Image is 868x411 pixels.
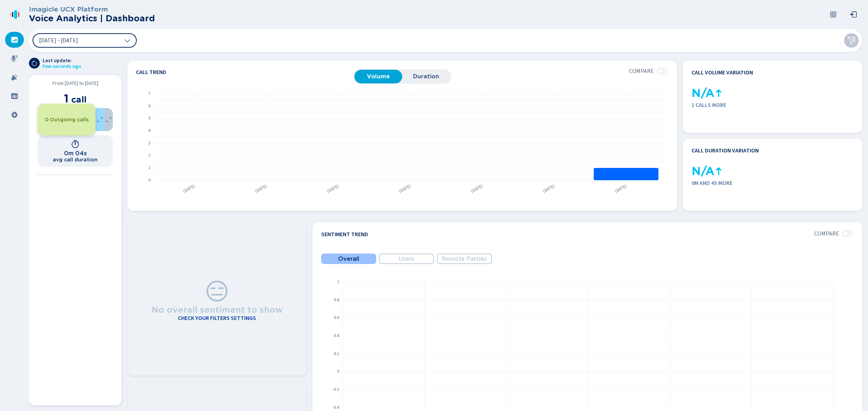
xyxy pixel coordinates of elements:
[11,74,18,81] svg: alarm-filled
[124,38,130,43] svg: chevron-down
[714,167,723,176] svg: kpi-up
[64,91,69,105] span: 1
[95,115,104,124] svg: expand
[29,5,155,13] h3: Imagicle UCX Platform
[52,81,98,89] span: From [DATE] to [DATE]
[814,230,839,237] span: Compare
[39,38,78,43] span: [DATE] - [DATE]
[692,147,759,154] h4: Call duration variation
[692,87,703,99] div: 0 calls in the previous period, impossible to calculate the % variation
[542,183,556,195] text: [DATE]
[152,303,283,315] h3: No overall sentiment to show
[104,108,113,131] div: 0%
[182,183,196,195] text: [DATE]
[254,183,268,195] text: [DATE]
[71,140,80,148] svg: timer
[5,88,24,104] div: Groups
[148,165,150,171] text: 1
[358,73,399,80] span: Volume
[692,69,753,76] h4: Call volume variation
[334,333,339,339] text: 0.4
[334,315,339,321] text: 0.6
[5,51,24,66] div: Recordings
[5,32,24,48] div: Dashboard
[178,315,256,321] h4: Check your filters settings
[38,104,95,135] div: 0%
[332,387,339,393] text: -0.2
[334,297,339,303] text: 0.8
[148,91,150,97] text: 7
[31,60,37,66] svg: arrow-clockwise
[692,87,714,100] span: N/A
[847,36,856,45] svg: funnel-disabled
[64,150,87,157] h1: 0m 04s
[148,177,150,183] text: 0
[326,183,340,195] text: [DATE]
[148,103,150,109] text: 6
[406,73,446,80] span: Duration
[470,183,484,195] text: [DATE]
[95,108,104,131] div: 100%
[337,369,339,375] text: 0
[692,102,854,108] span: 1 calls more
[148,116,150,122] text: 5
[692,165,714,178] span: N/A
[354,70,402,83] button: Volume
[402,70,450,83] button: Duration
[11,55,18,62] svg: mic-fill
[5,107,24,123] div: Settings
[321,231,368,238] h4: Sentiment Trend
[399,256,414,262] span: Users
[692,165,703,177] div: 0 calls in the previous period, impossible to calculate the % variation
[844,33,859,48] button: Clear filters
[5,69,24,85] div: Alarms
[53,157,98,163] h2: avg call duration
[148,128,150,134] text: 4
[104,115,113,124] svg: expand
[43,64,81,69] span: Few seconds ago
[11,92,18,100] svg: groups-filled
[629,68,654,74] span: Compare
[442,256,487,262] span: Remote Parties
[850,11,857,18] svg: box-arrow-left
[71,94,86,105] span: call
[692,180,854,186] span: 0m and 4s more
[136,69,353,75] h4: Call trend
[332,405,339,411] text: -0.4
[148,153,150,159] text: 2
[148,140,150,147] text: 3
[614,183,628,195] text: [DATE]
[338,256,359,262] span: Overall
[398,183,412,195] text: [DATE]
[379,254,434,264] button: Users
[29,13,155,23] h2: Voice Analytics | Dashboard
[437,254,492,264] button: Remote Parties
[43,58,81,64] span: Last update:
[11,36,18,43] svg: dashboard-filled
[714,89,723,98] svg: kpi-up
[45,117,89,122] span: 0 Outgoing calls
[321,254,376,264] button: Overall
[334,351,339,357] text: 0.2
[33,33,137,48] button: [DATE] - [DATE]
[337,279,339,285] text: 1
